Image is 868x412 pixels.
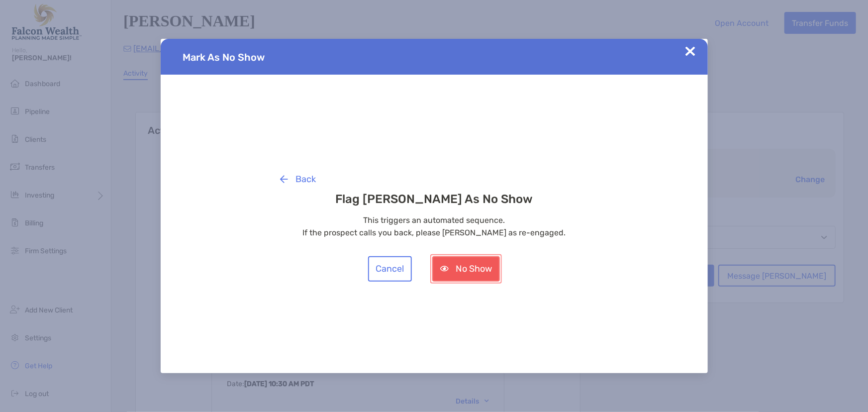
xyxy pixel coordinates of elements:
[432,256,500,282] button: No Show
[183,51,265,63] span: Mark As No Show
[685,46,695,56] img: Close Updates Zoe
[273,226,596,239] p: If the prospect calls you back, please [PERSON_NAME] as re-engaged.
[368,256,412,282] button: Cancel
[273,192,596,206] h3: Flag [PERSON_NAME] As No Show
[273,167,324,192] button: Back
[280,175,288,183] img: button icon
[273,214,596,226] p: This triggers an automated sequence.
